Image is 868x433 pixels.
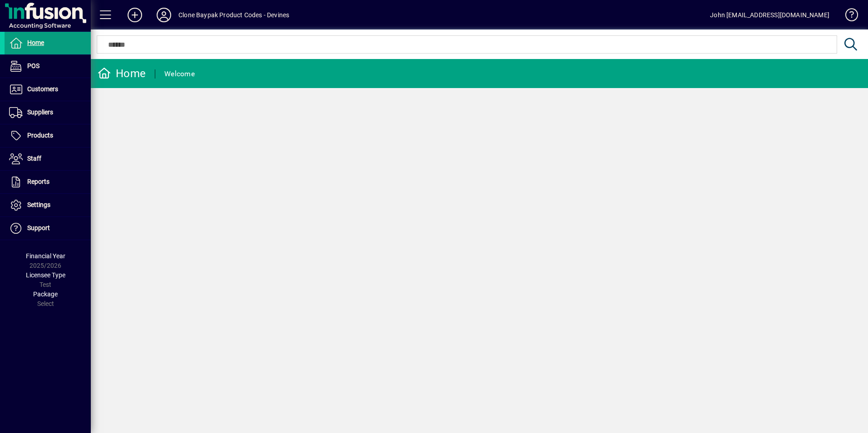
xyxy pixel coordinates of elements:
[27,178,49,185] span: Reports
[27,108,53,116] span: Suppliers
[178,8,289,22] div: Clone Baypak Product Codes - Devines
[27,85,58,93] span: Customers
[120,7,149,23] button: Add
[149,7,178,23] button: Profile
[5,124,91,147] a: Products
[98,66,146,81] div: Home
[27,39,44,46] span: Home
[26,271,65,279] span: Licensee Type
[5,194,91,216] a: Settings
[5,78,91,101] a: Customers
[33,290,58,298] span: Package
[838,2,857,31] a: Knowledge Base
[5,171,91,193] a: Reports
[164,67,195,81] div: Welcome
[27,132,53,139] span: Products
[710,8,829,22] div: John [EMAIL_ADDRESS][DOMAIN_NAME]
[5,217,91,240] a: Support
[27,62,39,69] span: POS
[5,101,91,124] a: Suppliers
[27,224,50,231] span: Support
[5,55,91,78] a: POS
[5,148,91,170] a: Staff
[27,201,50,208] span: Settings
[27,155,41,162] span: Staff
[26,252,65,260] span: Financial Year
